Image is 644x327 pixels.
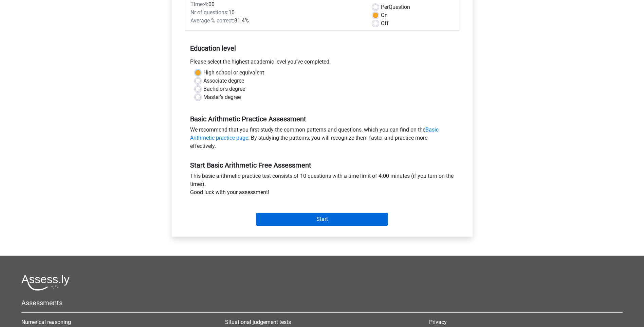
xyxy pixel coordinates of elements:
span: Average % correct: [190,17,234,24]
h5: Education level [190,41,454,55]
label: Master's degree [203,93,241,101]
label: Question [381,3,410,11]
img: Assessly logo [21,275,70,291]
label: Bachelor's degree [203,85,245,93]
h5: Basic Arithmetic Practice Assessment [190,115,454,123]
div: 10 [185,8,368,17]
h5: Start Basic Arithmetic Free Assessment [190,161,454,169]
div: Please select the highest academic level you’ve completed. [185,58,459,69]
input: Start [256,213,388,226]
a: Privacy [429,319,447,325]
span: Per [381,4,389,10]
div: This basic arithmetic practice test consists of 10 questions with a time limit of 4:00 minutes (i... [185,172,459,199]
label: High school or equivalent [203,69,264,77]
label: Associate degree [203,77,244,85]
div: 4:00 [185,0,368,8]
span: Time: [190,1,204,7]
span: Nr of questions: [190,9,228,16]
div: 81.4% [185,17,368,25]
div: We recommend that you first study the common patterns and questions, which you can find on the . ... [185,126,459,153]
a: Numerical reasoning [21,319,71,325]
label: Off [381,19,389,28]
label: On [381,11,388,19]
h5: Assessments [21,299,623,307]
a: Situational judgement tests [225,319,291,325]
